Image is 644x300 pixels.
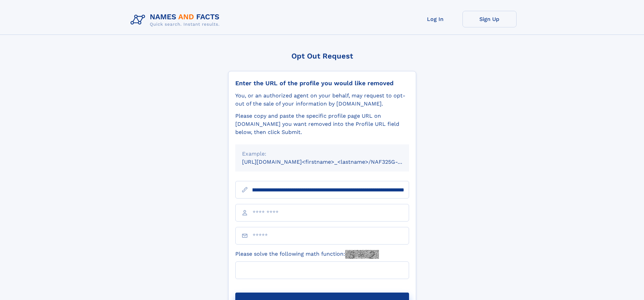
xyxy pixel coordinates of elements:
[235,250,379,259] label: Please solve the following math function:
[235,92,409,108] div: You, or an authorized agent on your behalf, may request to opt-out of the sale of your informatio...
[462,11,517,27] a: Sign Up
[242,150,402,158] div: Example:
[242,159,422,165] small: [URL][DOMAIN_NAME]<firstname>_<lastname>/NAF325G-xxxxxxxx
[235,112,409,136] div: Please copy and paste the specific profile page URL on [DOMAIN_NAME] you want removed into the Pr...
[408,11,462,27] a: Log In
[235,79,409,87] div: Enter the URL of the profile you would like removed
[128,11,225,29] img: Logo Names and Facts
[228,52,416,60] div: Opt Out Request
